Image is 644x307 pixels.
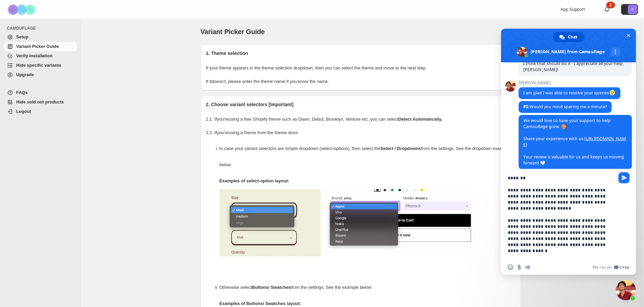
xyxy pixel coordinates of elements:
[553,32,584,42] div: Chat
[625,32,632,39] span: Close chat
[508,175,614,260] textarea: Compose your message...
[4,88,77,97] a: FAQs
[206,78,516,85] p: If it doesn't , please enter the theme name if you know the name.
[219,178,289,183] strong: Examples of select-option layout:
[606,2,615,8] div: 2
[523,104,530,110] span: PS:
[206,101,516,108] h2: 2. Choose variant selectors [Important]
[206,129,516,136] p: 2.2. If you're using a theme from the theme store:
[525,265,531,270] span: Audio message
[4,61,77,70] a: Hide specific variants
[380,146,421,151] strong: Select / Dropdowns
[206,116,516,123] p: 2.1. If you're using a free Shopify theme such as Dawn, Debut, Brooklyn, Venture etc, you can select
[4,97,77,107] a: Hide sold out products
[4,107,77,116] a: Logout
[201,28,265,35] span: Variant Picker Guide
[523,136,626,148] a: [URL][DOMAIN_NAME]
[523,118,626,166] span: We would love to have your support to help Camouflage grow. 🥰 Share your experience with us: Your...
[16,63,61,68] span: Hide specific variants
[604,6,610,13] a: 2
[4,51,77,61] a: Verify Installation
[324,189,476,256] img: camouflage-select-options-2
[16,53,53,58] span: Verify Installation
[219,189,321,256] img: camouflage-select-options
[508,265,513,270] span: Insert an emoji
[616,280,636,300] div: Close chat
[206,65,516,71] p: If your theme appears in the theme selection dropdown, then you can select the theme and move to ...
[7,26,78,31] span: CAMOUFLAGE
[523,61,624,72] span: I think that should do it - I appreciate all your help, [PERSON_NAME]!
[568,32,577,42] span: Chat
[252,285,291,290] strong: Buttons/ Swatches
[523,104,607,110] span: Would you mind sparing me a minute?
[219,279,516,296] p: Otherwise select from the settings. See the example below
[16,44,59,49] span: Variant Picker Guide
[611,48,620,57] div: More channels
[16,109,31,114] span: Logout
[16,90,28,95] span: FAQs
[206,50,516,57] h2: 1. Theme selection
[16,99,64,104] span: Hide sold out products
[618,172,630,183] span: Send
[5,0,39,19] img: Camouflage
[16,72,34,77] span: Upgrade
[4,70,77,80] a: Upgrade
[517,265,522,270] span: Send a file
[219,141,516,173] p: In case your variant selectors are simple dropdown (select-options), then select the from the set...
[519,81,620,85] span: [PERSON_NAME]
[631,7,634,11] text: S
[628,5,637,14] span: Avatar with initials S
[592,265,629,270] a: We run onCrisp
[4,42,77,51] a: Variant Picker Guide
[592,265,612,270] span: We run on
[523,90,616,96] span: I am glad I was able to resolve your queries
[560,7,585,12] span: App Support
[619,265,629,270] span: Crisp
[621,4,638,15] button: Avatar with initials S
[4,32,77,42] a: Setup
[398,117,442,122] strong: Detect Automatically.
[219,301,301,306] strong: Examples of Buttons/ Swatches layout:
[16,34,28,39] span: Setup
